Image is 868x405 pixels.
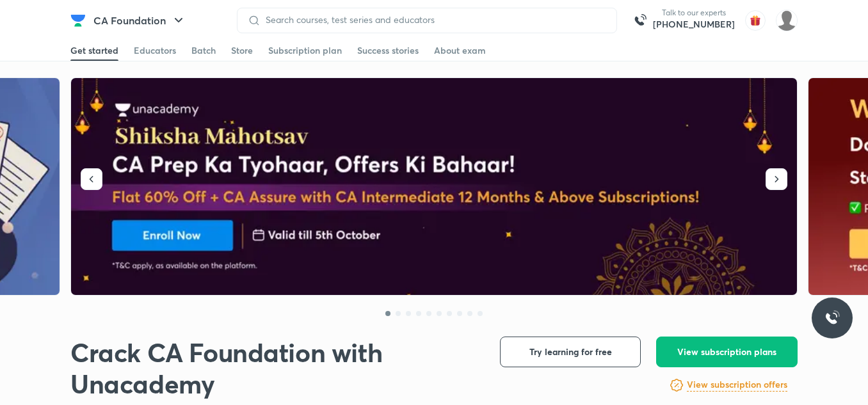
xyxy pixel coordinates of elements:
h6: View subscription offers [687,378,787,392]
span: View subscription plans [677,345,776,358]
div: Success stories [357,44,419,57]
img: avatar [745,10,766,31]
a: Get started [70,40,118,61]
button: CA Foundation [86,8,194,33]
a: Subscription plan [268,40,342,61]
button: View subscription plans [656,337,798,367]
img: call-us [627,8,653,33]
a: Batch [191,40,216,61]
h1: Crack CA Foundation with Unacademy [70,337,479,399]
div: Store [231,44,253,57]
div: Batch [191,44,216,57]
a: [PHONE_NUMBER] [653,18,735,31]
div: Educators [134,44,176,57]
img: Company Logo [70,13,86,28]
div: Get started [70,44,118,57]
a: View subscription offers [687,377,787,393]
button: Try learning for free [500,337,641,367]
div: About exam [434,44,486,57]
a: Store [231,40,253,61]
input: Search courses, test series and educators [261,15,606,25]
img: ttu [824,310,840,326]
a: Educators [134,40,176,61]
a: About exam [434,40,486,61]
img: Pooja Rajput [776,10,798,31]
a: Success stories [357,40,419,61]
p: Talk to our experts [653,8,735,18]
div: Subscription plan [268,44,342,57]
span: Try learning for free [529,345,612,358]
